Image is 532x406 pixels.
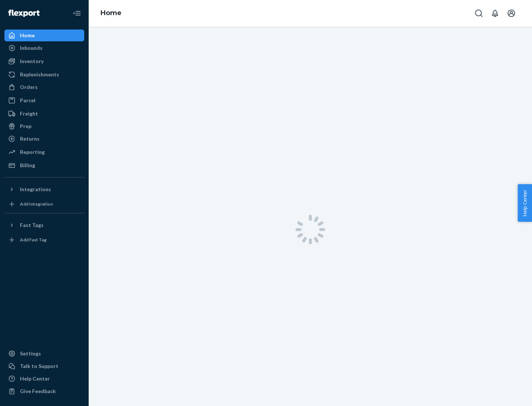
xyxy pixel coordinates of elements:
a: Parcel [4,94,84,106]
div: Help Center [20,375,50,382]
ol: breadcrumbs [95,3,127,24]
button: Help Center [518,184,532,222]
a: Settings [4,348,84,359]
a: Replenishments [4,69,84,80]
div: Give Feedback [20,388,56,395]
div: Replenishments [20,71,59,78]
a: Billing [4,159,84,171]
button: Open notifications [488,6,502,21]
button: Close Navigation [69,6,84,21]
button: Integrations [4,183,84,195]
button: Give Feedback [4,385,84,397]
div: Inbounds [20,44,42,52]
button: Open Search Box [471,6,486,21]
img: Flexport logo [8,10,40,17]
a: Add Fast Tag [4,234,84,246]
a: Prep [4,120,84,132]
button: Open account menu [504,6,519,21]
div: Freight [20,110,38,117]
div: Orders [20,83,38,91]
div: Parcel [20,97,35,104]
div: Add Fast Tag [20,237,47,243]
div: Inventory [20,58,44,65]
div: Billing [20,162,35,169]
div: Returns [20,135,40,142]
div: Add Integration [20,201,53,207]
div: Settings [20,350,41,357]
a: Help Center [4,373,84,385]
div: Integrations [20,186,51,193]
div: Reporting [20,148,45,156]
a: Orders [4,81,84,93]
div: Talk to Support [20,362,58,370]
a: Talk to Support [4,360,84,372]
div: Fast Tags [20,221,44,229]
button: Fast Tags [4,219,84,231]
a: Returns [4,133,84,145]
a: Inventory [4,55,84,67]
div: Home [20,32,35,39]
a: Freight [4,108,84,120]
div: Prep [20,123,31,130]
a: Home [100,9,122,17]
a: Inbounds [4,42,84,54]
a: Reporting [4,146,84,158]
a: Add Integration [4,198,84,210]
a: Home [4,30,84,41]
